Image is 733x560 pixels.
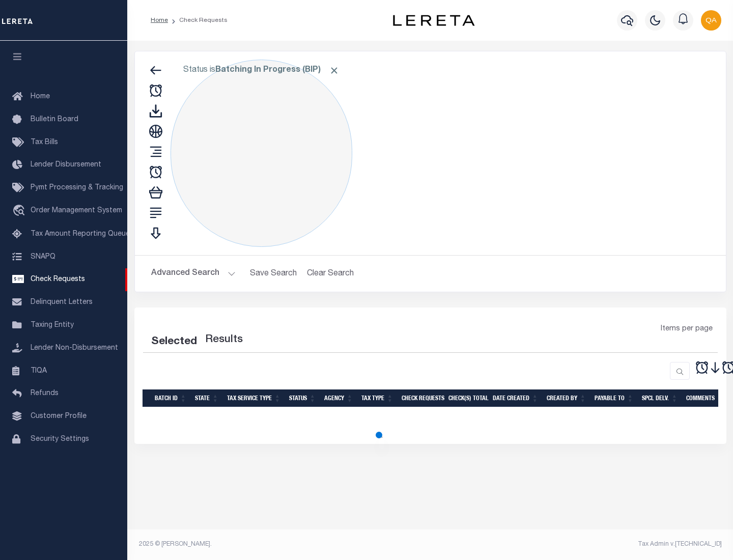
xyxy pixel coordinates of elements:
[444,389,489,407] th: Check(s) Total
[303,264,358,284] button: Clear Search
[320,389,357,407] th: Agency
[171,60,352,247] div: Click to Edit
[701,10,721,31] img: svg+xml;base64,PHN2ZyB4bWxucz0iaHR0cDovL3d3dy53My5vcmcvMjAwMC9zdmciIHBvaW50ZXItZXZlbnRzPSJub25lIi...
[31,322,74,329] span: Taxing Entity
[31,93,50,100] span: Home
[31,413,87,420] span: Customer Profile
[357,389,398,407] th: Tax Type
[682,389,728,407] th: Comments
[215,66,340,74] b: Batching In Progress (BIP)
[151,334,197,350] div: Selected
[244,264,303,284] button: Save Search
[31,345,118,352] span: Lender Non-Disbursement
[31,161,101,169] span: Lender Disbursement
[205,332,243,348] label: Results
[489,389,543,407] th: Date Created
[438,540,722,549] div: Tax Admin v.[TECHNICAL_ID]
[223,389,285,407] th: Tax Service Type
[131,540,431,549] div: 2025 © [PERSON_NAME].
[31,207,122,214] span: Order Management System
[31,299,93,306] span: Delinquent Letters
[31,367,47,374] span: TIQA
[191,389,223,407] th: State
[543,389,590,407] th: Created By
[398,389,444,407] th: Check Requests
[31,116,78,123] span: Bulletin Board
[638,389,682,407] th: Spcl Delv.
[31,184,123,191] span: Pymt Processing & Tracking
[393,15,474,26] img: logo-dark.svg
[31,276,85,283] span: Check Requests
[329,65,340,76] span: Click to Remove
[31,231,130,238] span: Tax Amount Reporting Queue
[285,389,320,407] th: Status
[31,253,55,260] span: SNAPQ
[661,324,713,335] span: Items per page
[12,205,29,218] i: travel_explore
[31,436,89,443] span: Security Settings
[151,264,236,284] button: Advanced Search
[590,389,638,407] th: Payable To
[151,389,191,407] th: Batch Id
[168,16,228,25] li: Check Requests
[151,17,168,23] a: Home
[31,390,59,397] span: Refunds
[31,139,58,146] span: Tax Bills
